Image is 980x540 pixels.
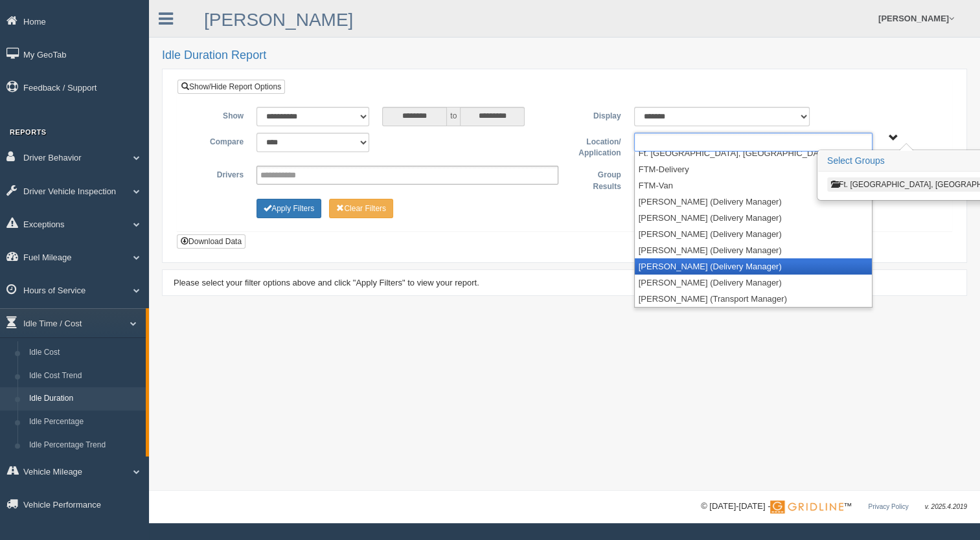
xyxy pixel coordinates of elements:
[23,411,146,434] a: Idle Percentage
[635,291,872,307] li: [PERSON_NAME] (Transport Manager)
[868,503,908,510] a: Privacy Policy
[23,387,146,411] a: Idle Duration
[635,242,872,258] li: [PERSON_NAME] (Delivery Manager)
[187,133,250,148] label: Compare
[162,49,967,62] h2: Idle Duration Report
[204,10,353,30] a: [PERSON_NAME]
[174,278,479,287] span: Please select your filter options above and click "Apply Filters" to view your report.
[23,365,146,388] a: Idle Cost Trend
[187,166,250,181] label: Drivers
[925,503,967,510] span: v. 2025.4.2019
[23,341,146,365] a: Idle Cost
[565,166,628,192] label: Group Results
[23,434,146,457] a: Idle Percentage Trend
[256,199,321,218] button: Change Filter Options
[635,177,872,194] li: FTM-Van
[635,194,872,210] li: [PERSON_NAME] (Delivery Manager)
[635,258,872,275] li: [PERSON_NAME] (Delivery Manager)
[635,210,872,226] li: [PERSON_NAME] (Delivery Manager)
[635,145,872,161] li: Ft. [GEOGRAPHIC_DATA], [GEOGRAPHIC_DATA]
[635,161,872,177] li: FTM-Delivery
[635,226,872,242] li: [PERSON_NAME] (Delivery Manager)
[635,275,872,291] li: [PERSON_NAME] (Delivery Manager)
[564,133,627,159] label: Location/ Application
[177,234,245,249] button: Download Data
[187,107,250,122] label: Show
[329,199,393,218] button: Change Filter Options
[564,107,627,122] label: Display
[770,501,843,513] img: Gridline
[447,107,460,126] span: to
[701,500,967,513] div: © [DATE]-[DATE] - ™
[177,80,285,94] a: Show/Hide Report Options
